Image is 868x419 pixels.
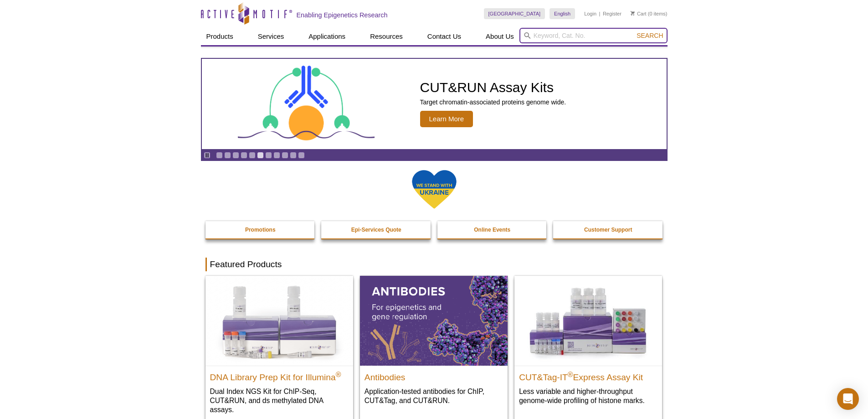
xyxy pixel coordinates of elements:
a: Cart [631,10,647,17]
button: Search [634,31,666,40]
h2: CUT&Tag-IT Express Assay Kit [519,368,657,382]
a: Go to slide 3 [232,152,239,159]
a: Login [584,10,596,17]
li: | [599,8,601,19]
h2: Antibodies [365,368,503,382]
a: Resources [365,28,408,45]
img: CUT&RUN Assay Kits [238,62,375,146]
article: CUT&RUN Assay Kits [202,59,667,149]
div: Open Intercom Messenger [837,388,859,410]
span: Learn More [420,111,473,127]
img: All Antibodies [360,276,508,365]
a: CUT&RUN Assay Kits CUT&RUN Assay Kits Target chromatin-associated proteins genome wide. Learn More [202,59,667,149]
a: Go to slide 8 [273,152,280,159]
h2: Featured Products [205,258,663,271]
a: All Antibodies Antibodies Application-tested antibodies for ChIP, CUT&Tag, and CUT&RUN. [360,276,508,414]
a: Promotions [205,221,316,238]
a: [GEOGRAPHIC_DATA] [484,8,545,19]
a: Services [252,28,290,45]
a: Go to slide 2 [224,152,231,159]
li: (0 items) [631,8,668,19]
a: Go to slide 4 [241,152,247,159]
img: DNA Library Prep Kit for Illumina [205,276,353,365]
sup: ® [336,370,341,378]
a: Go to slide 10 [290,152,297,159]
a: Contact Us [422,28,467,45]
h2: CUT&RUN Assay Kits [420,81,566,94]
span: Search [637,32,663,39]
strong: Customer Support [584,227,632,233]
a: Go to slide 11 [298,152,305,159]
sup: ® [568,370,573,378]
a: Register [603,10,621,17]
a: Go to slide 5 [249,152,256,159]
a: Online Events [437,221,548,238]
a: Applications [303,28,351,45]
a: Go to slide 9 [282,152,288,159]
a: CUT&Tag-IT® Express Assay Kit CUT&Tag-IT®Express Assay Kit Less variable and higher-throughput ge... [514,276,662,414]
a: Go to slide 7 [265,152,272,159]
p: Application-tested antibodies for ChIP, CUT&Tag, and CUT&RUN. [365,387,503,405]
strong: Promotions [245,227,276,233]
strong: Epi-Services Quote [351,227,401,233]
p: Dual Index NGS Kit for ChIP-Seq, CUT&RUN, and ds methylated DNA assays. [210,387,349,414]
a: Products [201,28,239,45]
h2: Enabling Epigenetics Research [297,11,388,19]
img: We Stand With Ukraine [411,169,457,210]
img: Your Cart [631,11,635,16]
p: Less variable and higher-throughput genome-wide profiling of histone marks​. [519,387,657,405]
a: Go to slide 1 [216,152,223,159]
p: Target chromatin-associated proteins genome wide. [420,98,566,106]
a: Toggle autoplay [204,152,211,159]
img: CUT&Tag-IT® Express Assay Kit [514,276,662,365]
strong: Online Events [474,227,510,233]
a: About Us [480,28,519,45]
a: English [550,8,575,19]
a: Go to slide 6 [257,152,264,159]
a: Epi-Services Quote [321,221,431,238]
input: Keyword, Cat. No. [519,28,668,43]
h2: DNA Library Prep Kit for Illumina [210,368,349,382]
a: Customer Support [553,221,663,238]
